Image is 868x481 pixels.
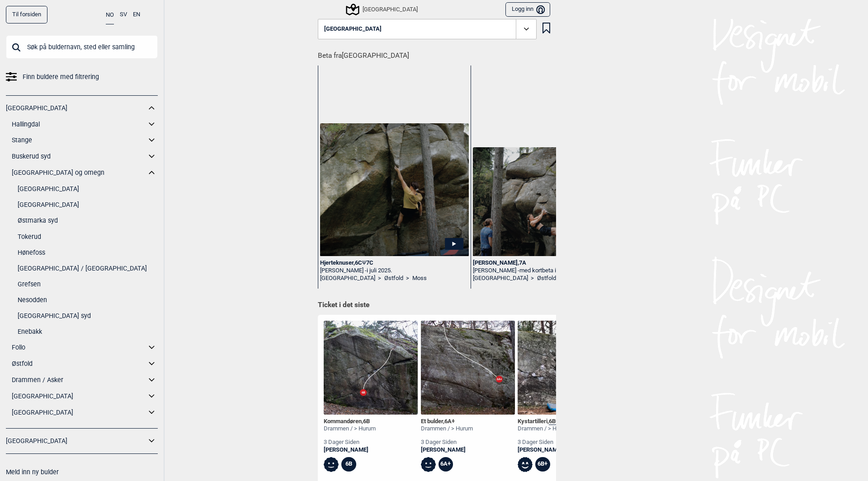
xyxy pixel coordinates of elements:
a: [GEOGRAPHIC_DATA] [6,434,146,448]
a: [GEOGRAPHIC_DATA] syd [18,309,158,322]
div: Kommandøren , [324,418,376,425]
a: [GEOGRAPHIC_DATA] / [GEOGRAPHIC_DATA] [18,262,158,275]
a: Enebakk [18,325,158,338]
img: Selma pa Nore Jones [473,147,622,256]
span: 6B [363,418,370,425]
img: Selma pa Hjerteknuser [320,123,469,257]
a: [GEOGRAPHIC_DATA] [18,182,158,196]
a: Østfold [384,275,403,282]
div: 3 dager siden [324,439,376,446]
a: [GEOGRAPHIC_DATA] [18,198,158,211]
span: 6B+ [549,418,559,425]
button: EN [133,6,140,23]
span: 6A+ [444,418,455,425]
a: Nesodden [18,294,158,307]
a: Finn buldere med filtrering [6,70,158,84]
a: [PERSON_NAME] [421,446,473,454]
div: Kystartilleri , Ψ [518,418,570,425]
a: Til forsiden [6,6,47,23]
a: Drammen / Asker [12,374,146,387]
span: Ψ [362,259,366,266]
a: [GEOGRAPHIC_DATA] [6,102,146,115]
span: > [531,275,534,282]
a: Grefsen [18,278,158,291]
a: Buskerud syd [12,150,146,163]
img: Kystartilleri 211113 [518,321,612,415]
a: Hallingdal [12,118,146,131]
a: Moss [412,275,427,282]
div: 6A+ [439,457,453,472]
h1: Beta fra [GEOGRAPHIC_DATA] [318,45,556,61]
div: 6B+ [535,457,550,472]
div: 3 dager siden [421,439,473,446]
button: Logg inn [505,2,550,17]
span: i juli 2025. [367,267,392,274]
div: Drammen / > Hurum [421,425,473,433]
span: > [378,275,381,282]
a: Meld inn ny bulder [6,468,59,476]
span: med kortbeta i [DATE]. [519,267,576,274]
a: [GEOGRAPHIC_DATA] [12,390,146,403]
div: 3 dager siden [518,439,570,446]
h1: Ticket i det siste [318,300,550,310]
div: [PERSON_NAME] - [473,267,622,275]
input: Søk på buldernavn, sted eller samling [6,35,158,59]
a: [GEOGRAPHIC_DATA] [12,406,146,419]
div: 6B [341,457,356,472]
a: Follo [12,341,146,354]
img: Kommandoren 211123 [324,321,418,415]
div: [PERSON_NAME] , 7A [473,259,622,267]
a: Østfold [537,275,556,282]
button: [GEOGRAPHIC_DATA] [318,19,537,40]
button: SV [120,6,127,23]
span: Finn buldere med filtrering [23,70,99,84]
div: Drammen / > Hurum [518,425,570,433]
a: [PERSON_NAME] [324,446,376,454]
a: Hønefoss [18,246,158,259]
div: Drammen / > Hurum [324,425,376,433]
div: Hjerteknuser , 6C 7C [320,259,469,267]
div: [PERSON_NAME] - [320,267,469,275]
img: Et bulder 211119 [421,321,515,415]
div: Et bulder , [421,418,473,425]
button: NO [106,6,114,24]
a: [GEOGRAPHIC_DATA] og omegn [12,166,146,179]
span: > [406,275,409,282]
a: [GEOGRAPHIC_DATA] [473,275,528,282]
span: [GEOGRAPHIC_DATA] [324,26,382,33]
a: Østmarka syd [18,214,158,227]
a: Østfold [12,357,146,370]
a: [GEOGRAPHIC_DATA] [320,275,375,282]
a: Stange [12,134,146,147]
a: [PERSON_NAME] [518,446,570,454]
a: Tokerud [18,230,158,243]
div: [GEOGRAPHIC_DATA] [347,4,418,15]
